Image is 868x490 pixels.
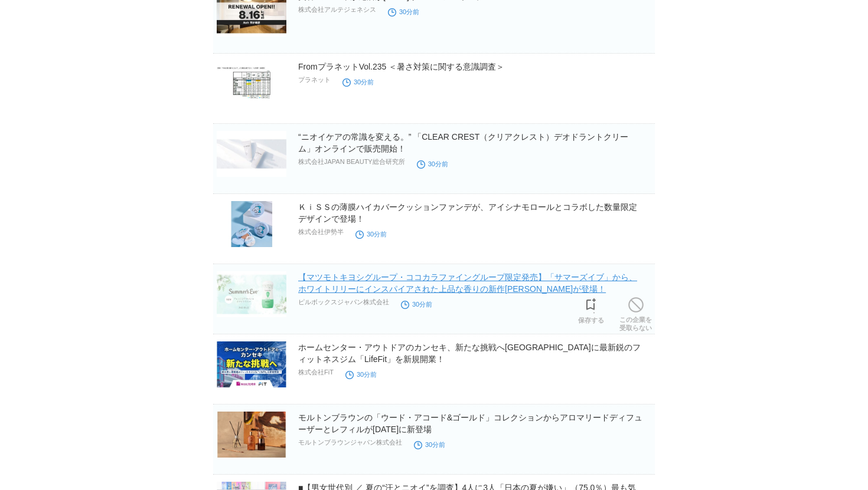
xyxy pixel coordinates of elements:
a: 【マツモトキヨシグループ・ココカラファイングループ限定発売】「サマーズイブ」から、ホワイトリリーにインスパイアされた上品な香りの新作[PERSON_NAME]が登場！ [298,272,637,294]
img: FromプラネットVol.235 ＜暑さ対策に関する意識調査＞ [217,61,286,107]
p: モルトンブラウンジャパン株式会社 [298,438,402,447]
p: 株式会社JAPAN BEAUTY総合研究所 [298,157,405,166]
p: 株式会社FiT [298,368,334,377]
a: モルトンブラウンの「ウード・アコード&ゴールド」コレクションからアロマリードディフューザーとレフィルが[DATE]に新登場 [298,413,642,434]
time: 30分前 [342,78,374,85]
a: この企業を受取らない [619,294,652,332]
img: ホームセンター・アウトドアのカンセキ、新たな挑戦へ栃木県に最新鋭のフィットネスジム「LifeFit」を新規開業！ [217,341,286,387]
time: 30分前 [345,371,377,378]
img: “ニオイケアの常識を変える。” 「CLEAR CREST（クリアクレスト）デオドラントクリーム」オンラインで販売開始！ [217,131,286,177]
p: ピルボックスジャパン株式会社 [298,298,389,307]
time: 30分前 [414,441,445,448]
p: プラネット [298,75,331,84]
img: 【マツモトキヨシグループ・ココカラファイングループ限定発売】「サマーズイブ」から、ホワイトリリーにインスパイアされた上品な香りの新作ボディウォッシュが登場！ [217,271,286,317]
a: 保存する [578,295,604,324]
time: 30分前 [401,301,432,308]
a: FromプラネットVol.235 ＜暑さ対策に関する意識調査＞ [298,62,504,71]
a: “ニオイケアの常識を変える。” 「CLEAR CREST（クリアクレスト）デオドラントクリーム」オンラインで販売開始！ [298,132,628,153]
a: ホームセンター・アウトドアのカンセキ、新たな挑戦へ[GEOGRAPHIC_DATA]に最新鋭のフィットネスジム「LifeFit」を新規開業！ [298,343,641,364]
p: 株式会社伊勢半 [298,228,344,236]
img: ＫｉＳＳの薄膜ハイカバークッションファンデが、アイシナモロールとコラボした数量限定デザインで登場！ [217,201,286,247]
time: 30分前 [388,8,419,15]
time: 30分前 [355,231,387,238]
a: ＫｉＳＳの薄膜ハイカバークッションファンデが、アイシナモロールとコラボした数量限定デザインで登場！ [298,202,637,223]
img: モルトンブラウンの「ウード・アコード&ゴールド」コレクションからアロマリードディフューザーとレフィルが2025年9月3日(水)に新登場 [217,412,286,458]
time: 30分前 [417,160,448,167]
p: 株式会社アルテジェネシス [298,5,376,14]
